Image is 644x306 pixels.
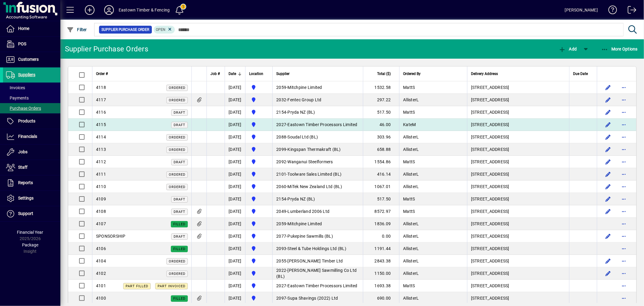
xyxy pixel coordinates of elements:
span: Due Date [573,70,588,77]
span: Ordered [169,185,185,189]
span: 4102 [96,271,106,276]
td: [STREET_ADDRESS] [467,205,569,218]
button: More options [619,120,629,129]
span: Holyoake St [249,96,269,103]
td: - [272,119,363,131]
td: - [272,143,363,156]
td: - [272,168,363,181]
td: - [272,267,363,280]
span: Payments [6,96,29,100]
div: Ordered By [403,70,463,77]
span: Reports [18,180,33,185]
span: 2059 [276,221,286,226]
div: Order # [96,70,188,77]
span: Eastown Timber Processors Limited [288,283,357,288]
span: SPONSORSHIP [96,234,126,239]
span: 2055 [276,259,286,263]
button: Edit [603,194,613,204]
td: - [272,280,363,292]
td: - [272,230,363,243]
td: [DATE] [225,168,245,181]
span: Ordered [169,98,185,102]
span: Holyoake St [249,121,269,128]
td: 416.14 [363,168,399,181]
button: More options [619,219,629,229]
button: More options [619,269,629,278]
td: [DATE] [225,106,245,119]
span: MattS [403,159,415,164]
span: AllisterL [403,172,419,177]
td: - [272,218,363,230]
td: - [272,131,363,143]
span: Ordered [169,173,185,177]
span: Holyoake St [249,171,269,178]
td: 8572.97 [363,205,399,218]
td: [DATE] [225,193,245,205]
td: [STREET_ADDRESS] [467,267,569,280]
span: Holyoake St [249,270,269,277]
span: 4107 [96,221,106,226]
span: 4110 [96,184,106,189]
span: MattS [403,110,415,115]
span: Ordered [169,135,185,139]
button: More options [619,169,629,179]
span: 4112 [96,159,106,164]
span: 4116 [96,110,106,115]
span: 2032 [276,97,286,102]
span: Holyoake St [249,245,269,252]
span: 4106 [96,246,106,251]
td: [DATE] [225,218,245,230]
span: Supplier Purchase Order [101,27,149,33]
span: Suppliers [18,72,35,77]
button: Add [557,44,578,54]
span: Kingspan Thermakraft (BL) [288,147,341,152]
span: Financial Year [17,230,43,235]
span: Financials [18,134,37,139]
span: 4117 [96,97,106,102]
span: AllisterL [403,296,419,301]
td: [STREET_ADDRESS] [467,143,569,156]
td: 1693.38 [363,280,399,292]
td: 517.50 [363,193,399,205]
button: More options [619,157,629,167]
td: [STREET_ADDRESS] [467,193,569,205]
span: Holyoake St [249,220,269,227]
td: [STREET_ADDRESS] [467,94,569,106]
a: Financials [3,129,60,144]
span: Holyoake St [249,84,269,91]
td: [STREET_ADDRESS] [467,255,569,267]
span: Filter [67,27,87,32]
span: 2049 [276,209,286,214]
button: More options [619,95,629,105]
td: 517.50 [363,106,399,119]
button: Profile [99,5,119,15]
span: 2099 [276,147,286,152]
td: 1067.01 [363,181,399,193]
td: [STREET_ADDRESS] [467,81,569,94]
span: Holyoake St [249,282,269,289]
div: Supplier [276,70,359,77]
button: Edit [603,145,613,154]
td: - [272,156,363,168]
span: Invoices [6,85,25,90]
a: Logout [623,1,636,21]
button: Edit [603,157,613,167]
span: Holyoake St [249,233,269,240]
button: More options [619,182,629,191]
span: Draft [174,160,185,164]
td: [STREET_ADDRESS] [467,168,569,181]
button: More Options [600,44,639,54]
button: Edit [603,207,613,216]
span: 2092 [276,159,286,164]
a: Invoices [3,83,60,93]
span: Ordered By [403,70,421,77]
span: MiTek New Zealand Ltd (BL) [288,184,342,189]
span: Holyoake St [249,183,269,190]
button: Edit [603,182,613,191]
span: Filled [173,297,185,301]
span: 4113 [96,147,106,152]
span: 2101 [276,172,286,177]
button: More options [619,107,629,117]
button: More options [619,293,629,303]
span: Soudal Ltd (BL) [288,135,318,139]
